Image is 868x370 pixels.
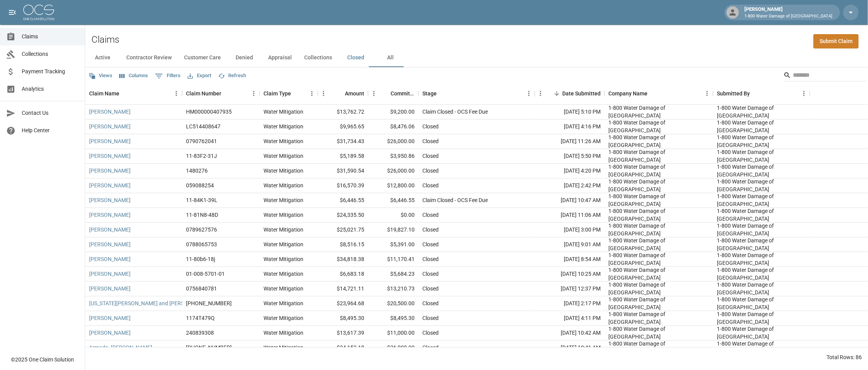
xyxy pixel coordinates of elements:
button: Denied [227,48,262,67]
button: Closed [338,48,373,67]
div: $8,476.06 [368,119,418,134]
div: [DATE] 5:50 PM [535,149,604,164]
button: Sort [119,88,130,99]
button: open drawer [5,5,20,20]
div: Committed Amount [391,83,415,104]
div: $8,516.15 [318,237,368,252]
div: 1-800 Water Damage of Athens [608,266,709,282]
div: Claim Closed - OCS Fee Due [422,108,488,116]
div: Submitted By [713,83,810,104]
div: Water Mitigation [263,314,303,322]
div: 1-800 Water Damage of Athens [608,222,709,237]
div: $12,800.00 [368,178,418,193]
a: [PERSON_NAME] [89,226,131,233]
div: [DATE] 3:00 PM [535,223,604,237]
span: Collections [22,50,79,58]
button: Collections [298,48,338,67]
button: Sort [437,88,448,99]
div: 1-800 Water Damage of Athens [608,251,709,267]
div: Amount [345,83,364,104]
div: Closed [422,211,439,219]
button: Refresh [216,70,248,82]
div: 1-800 Water Damage of Athens [608,148,709,164]
div: Water Mitigation [263,182,303,189]
div: Committed Amount [368,83,418,104]
div: Stage [422,83,437,104]
div: Closed [422,167,439,175]
div: [DATE] 10:41 AM [535,341,604,355]
div: 1-800 Water Damage of Athens [608,207,709,223]
div: $13,210.73 [368,282,418,296]
div: 0756840781 [186,285,217,292]
button: Menu [798,88,810,99]
button: Menu [306,88,318,99]
button: Export [186,70,213,82]
div: [DATE] 2:42 PM [535,178,604,193]
div: Date Submitted [535,83,604,104]
div: $26,000.00 [368,341,418,355]
div: $19,827.10 [368,223,418,237]
div: Closed [422,226,439,233]
div: LC514408647 [186,123,220,130]
button: All [373,48,408,67]
button: Sort [221,88,232,99]
div: Company Name [604,83,713,104]
div: Closed [422,152,439,160]
div: $26,000.00 [368,164,418,178]
div: 1-800 Water Damage of Athens [608,119,709,134]
div: 1-800 Water Damage of Athens [608,178,709,193]
a: [PERSON_NAME] [89,240,131,248]
a: [PERSON_NAME] [89,137,131,145]
div: Closed [422,299,439,307]
div: Total Rows: 86 [827,353,862,361]
div: [DATE] 12:37 PM [535,282,604,296]
a: [PERSON_NAME] [89,167,131,175]
div: $11,000.00 [368,326,418,341]
div: $8,495.30 [368,311,418,326]
a: [PERSON_NAME] [89,270,131,278]
div: $20,500.00 [368,296,418,311]
a: [PERSON_NAME] [89,123,131,130]
div: Search [784,69,866,83]
div: 1480276 [186,167,208,175]
div: Water Mitigation [263,196,303,204]
div: [DATE] 11:26 AM [535,134,604,149]
img: ocs-logo-white-transparent.png [23,5,54,20]
button: Select columns [117,70,150,82]
a: [PERSON_NAME] [89,329,131,337]
div: $8,495.30 [318,311,368,326]
div: [DATE] 8:54 AM [535,252,604,267]
div: [DATE] 10:42 AM [535,326,604,341]
div: [DATE] 10:25 AM [535,267,604,282]
div: HM000000407935 [186,108,232,116]
div: 1-800 Water Damage of Athens [717,148,806,164]
div: Water Mitigation [263,123,303,130]
div: 1-800 Water Damage of Athens [717,296,806,311]
div: 1-800 Water Damage of Athens [717,325,806,341]
div: Closed [422,182,439,189]
div: 11-83F2-31J [186,152,217,160]
div: 1-800 Water Damage of Athens [717,310,806,326]
button: Menu [368,88,380,99]
button: Show filters [153,70,183,82]
div: Claim Type [263,83,291,104]
div: Claim Closed - OCS Fee Due [422,196,488,204]
div: $31,734.43 [318,134,368,149]
div: $9,965.65 [318,119,368,134]
a: [PERSON_NAME] [89,152,131,160]
div: Water Mitigation [263,329,303,337]
span: Analytics [22,85,79,93]
span: Help Center [22,126,79,135]
button: Menu [318,88,329,99]
div: Closed [422,270,439,278]
div: Claim Name [85,83,182,104]
button: Sort [648,88,658,99]
div: 1-800 Water Damage of Athens [717,192,806,208]
div: Claim Number [182,83,260,104]
div: 1-800 Water Damage of Athens [717,237,806,252]
div: 11-80b6-18j [186,255,215,263]
div: $34,152.18 [318,341,368,355]
div: Closed [422,137,439,145]
div: 1-800 Water Damage of Athens [717,266,806,282]
div: Claim Name [89,83,119,104]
